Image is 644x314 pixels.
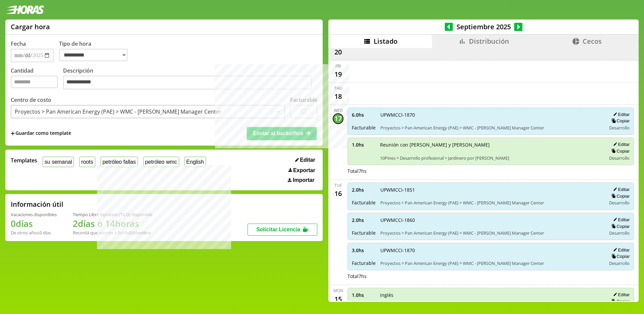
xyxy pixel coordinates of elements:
span: UPWMCCI-1860 [380,217,601,223]
div: De otros años: 0 días [11,230,57,236]
div: Wed [334,108,343,113]
span: UPWMCCI-1870 [380,112,601,118]
button: Editar [611,112,630,117]
span: Desarrollo [609,230,630,236]
span: Reunión con [PERSON_NAME] y [PERSON_NAME] [380,142,601,148]
span: 2.0 hs [352,217,376,223]
label: Cantidad [11,67,63,91]
div: Proyectos > Pan American Energy (PAE) > WMC - [PERSON_NAME] Manager Center [15,108,221,115]
div: Vacaciones disponibles [11,211,57,218]
label: Descripción [63,67,317,91]
span: Proyectos > Pan American Energy (PAE) > WMC - [PERSON_NAME] Manager Center [380,200,601,206]
button: Editar [293,157,317,163]
button: Editar [611,187,630,192]
span: 1.0 hs [352,142,375,148]
span: UPWMCCI-1851 [380,187,601,193]
div: Mon [333,288,343,293]
button: English [184,157,206,167]
button: Editar [611,247,630,253]
b: Diciembre [129,230,151,236]
span: Facturable [352,124,376,131]
span: Desarrollo [609,200,630,206]
span: Templates [11,157,37,164]
h1: Cargar hora [11,22,50,31]
span: Distribución [469,37,509,46]
span: Proyectos > Pan American Energy (PAE) > WMC - [PERSON_NAME] Manager Center [380,125,601,131]
div: 20 [333,47,343,57]
div: 18 [333,91,343,102]
button: Exportar [286,167,317,174]
span: Importar [293,177,315,183]
label: Facturable [290,96,317,104]
div: Total 7 hs [347,168,634,174]
span: Desarrollo [609,155,630,161]
label: Tipo de hora [59,40,133,62]
span: 6.0 hs [352,112,376,118]
button: Solicitar Licencia [248,224,317,236]
span: Septiembre 2025 [453,22,514,31]
span: inglés [380,292,601,298]
label: Centro de costo [11,96,51,104]
button: roots [79,157,95,167]
span: 3.0 hs [352,247,376,253]
button: petróleo fallas [101,157,138,167]
span: Desarrollo [609,260,630,266]
button: Enviar al backoffice [247,127,317,140]
span: Exportar [293,167,315,173]
div: Fri [335,63,341,69]
span: 1.0 hs [352,292,375,298]
button: Editar [611,142,630,147]
span: Desarrollo [609,125,630,131]
span: Facturable [352,230,376,236]
div: Total 7 hs [347,273,634,279]
span: 10Pines > Desarrollo profesional > Jardinero por [PERSON_NAME] [380,155,601,161]
h1: 2 días o 14 horas [73,218,152,230]
button: Copiar [609,253,630,259]
div: Recordá que vencen a fin de [73,230,152,236]
div: scrollable content [328,48,639,301]
label: Fecha [11,40,26,47]
button: su semanal [43,157,74,167]
textarea: Descripción [63,76,312,90]
h2: Información útil [11,200,63,209]
div: 15 [333,293,343,304]
span: + [11,130,15,137]
div: Tiempo Libre Optativo (TiLO) disponible [73,211,152,218]
span: +Guardar como template [11,130,71,137]
span: 2.0 hs [352,187,376,193]
div: 19 [333,69,343,80]
span: Editar [300,157,315,163]
div: 17 [333,113,343,124]
span: Facturable [352,260,376,266]
span: UPWMCCI-1870 [380,247,601,253]
div: Tue [334,183,342,188]
button: petróleo wmc [143,157,179,167]
span: Proyectos > Pan American Energy (PAE) > WMC - [PERSON_NAME] Manager Center [380,230,601,236]
select: Tipo de hora [59,49,127,61]
input: Cantidad [11,76,58,88]
span: Cecos [583,37,602,46]
span: Facturable [352,199,376,206]
button: Copiar [609,148,630,154]
button: Editar [611,217,630,223]
button: Copiar [609,224,630,229]
span: Solicitar Licencia [256,227,301,232]
h1: 0 días [11,218,57,230]
button: Copiar [609,193,630,199]
span: Enviar al backoffice [253,130,303,136]
span: Listado [374,37,397,46]
div: 16 [333,188,343,199]
span: Proyectos > Pan American Energy (PAE) > WMC - [PERSON_NAME] Manager Center [380,260,601,266]
button: Copiar [609,299,630,304]
button: Editar [611,292,630,298]
button: Copiar [609,118,630,124]
img: logotipo [5,5,44,14]
div: Thu [334,85,342,91]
